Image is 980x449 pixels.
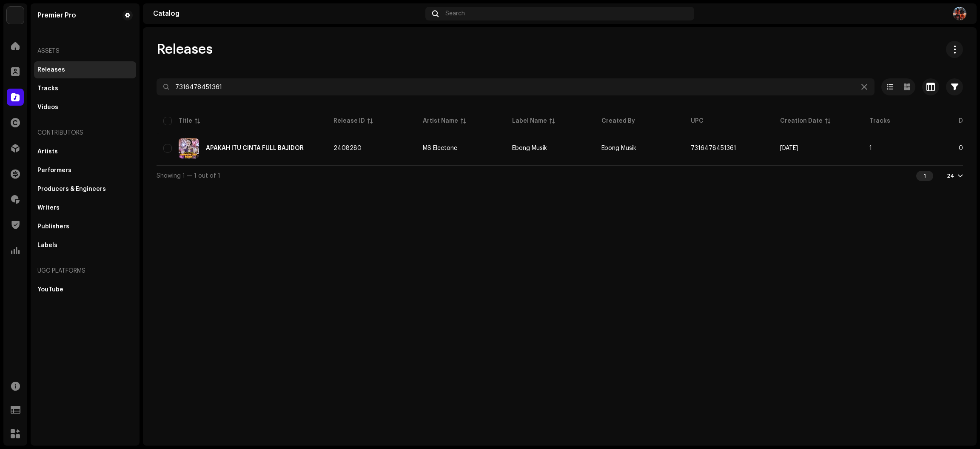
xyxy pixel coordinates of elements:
re-m-nav-item: Performers [34,162,136,179]
div: Premier Pro [37,12,76,19]
re-a-nav-header: UGC Platforms [34,261,136,281]
input: Search [157,78,875,95]
div: Creation Date [780,117,823,125]
span: Ebong Musik [512,145,547,151]
img: 0c4ef370-bfd1-4d25-bd8a-89fd4a98b712 [179,138,199,158]
div: Artist Name [423,117,458,125]
div: Publishers [37,223,69,230]
div: MS Electone [423,145,457,151]
re-m-nav-item: Publishers [34,218,136,235]
div: Release ID [333,117,365,125]
re-m-nav-item: Labels [34,237,136,254]
span: Releases [157,41,213,58]
span: 06:14 [959,145,975,151]
re-m-nav-item: Releases [34,61,136,78]
re-a-nav-header: Contributors [34,123,136,143]
span: Ebong Musik [601,145,636,151]
div: Tracks [37,85,58,92]
span: 2408280 [333,145,362,151]
div: Label Name [512,117,547,125]
span: Search [445,10,465,17]
span: MS Electone [423,145,499,151]
re-m-nav-item: Producers & Engineers [34,181,136,198]
div: Labels [37,242,57,249]
span: Jul 22, 2024 [780,145,798,151]
re-a-nav-header: Assets [34,41,136,61]
div: Releases [37,66,65,73]
div: Catalog [153,10,422,17]
span: Showing 1 — 1 out of 1 [157,173,220,179]
div: 1 [916,171,933,181]
div: Performers [37,167,71,174]
img: 64f15ab7-a28a-4bb5-a164-82594ec98160 [7,7,24,24]
re-m-nav-item: Videos [34,99,136,116]
re-m-nav-item: Tracks [34,80,136,97]
span: 1 [869,145,872,151]
div: Videos [37,104,58,111]
re-m-nav-item: YouTube [34,281,136,298]
div: Producers & Engineers [37,186,106,193]
div: Title [179,117,192,125]
div: YouTube [37,286,63,293]
re-m-nav-item: Artists [34,143,136,160]
img: e0da1e75-51bb-48e8-b89a-af9921f343bd [953,7,966,20]
div: 24 [947,173,954,179]
re-m-nav-item: Writers [34,199,136,216]
div: Writers [37,204,60,211]
div: Artists [37,148,58,155]
div: APAKAH ITU CINTA FULL BAJIDOR [206,145,304,151]
span: 7316478451361 [691,145,736,151]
